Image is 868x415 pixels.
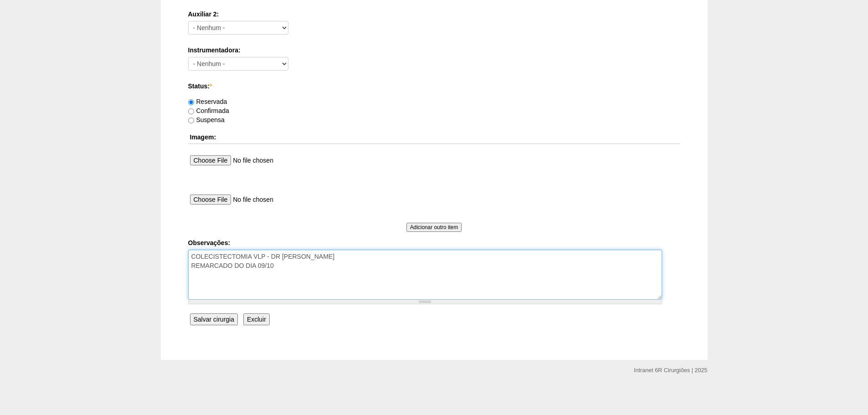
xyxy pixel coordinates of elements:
div: Intranet 6R Cirurgiões | 2025 [634,366,707,375]
label: Auxiliar 2: [188,10,680,19]
input: Salvar cirurgia [190,313,238,325]
input: Excluir [243,313,270,325]
label: Instrumentadora: [188,46,680,55]
label: Suspensa [188,116,225,123]
label: Reservada [188,98,227,105]
input: Suspensa [188,118,194,123]
textarea: COLECISTECTOMIA VLP - DR [PERSON_NAME] E AVISAR. FAZER AVISO E AIH [188,250,662,300]
th: Imagem: [188,131,680,144]
input: Reservada [188,99,194,105]
label: Confirmada [188,107,229,114]
label: Observações: [188,238,680,247]
input: Confirmada [188,108,194,114]
label: Status: [188,82,680,91]
input: Adicionar outro item [406,223,462,232]
span: Este campo é obrigatório. [210,82,212,90]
